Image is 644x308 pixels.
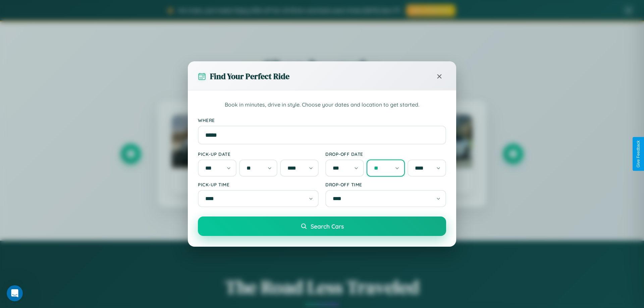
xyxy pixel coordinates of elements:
label: Drop-off Time [325,182,446,187]
label: Pick-up Time [198,182,319,187]
span: Search Cars [311,223,344,230]
label: Where [198,117,446,123]
label: Pick-up Date [198,151,319,157]
label: Drop-off Date [325,151,446,157]
h3: Find Your Perfect Ride [210,71,289,82]
p: Book in minutes, drive in style. Choose your dates and location to get started. [198,101,446,109]
button: Search Cars [198,217,446,236]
